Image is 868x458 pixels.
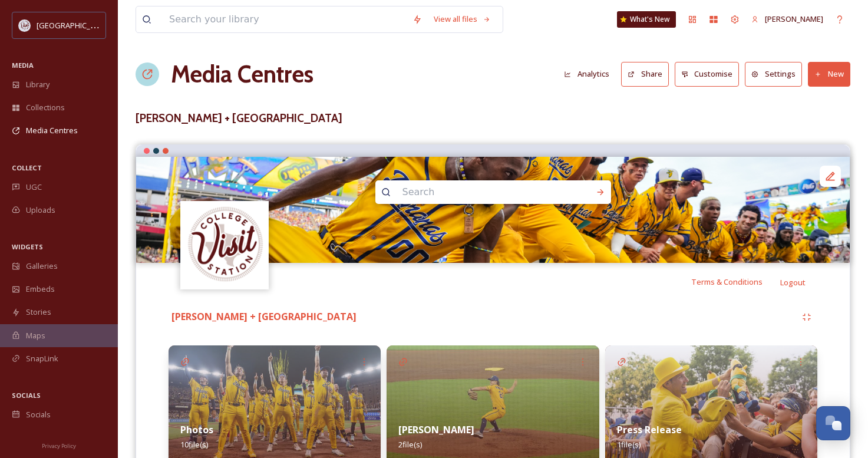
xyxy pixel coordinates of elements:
[26,409,51,420] span: Socials
[675,62,740,86] button: Customise
[617,439,641,450] span: 1 file(s)
[765,14,823,24] span: [PERSON_NAME]
[691,276,763,287] span: Terms & Conditions
[171,57,313,92] a: Media Centres
[26,102,65,113] span: Collections
[19,19,31,31] img: CollegeStation_Visit_Bug_Color.png
[12,61,34,70] span: MEDIA
[12,391,41,400] span: SOCIALS
[171,310,357,323] strong: [PERSON_NAME] + [GEOGRAPHIC_DATA]
[428,8,497,31] a: View all files
[42,438,76,452] a: Privacy Policy
[558,62,615,85] button: Analytics
[617,423,682,436] strong: Press Release
[745,8,829,31] a: [PERSON_NAME]
[42,442,76,450] span: Privacy Policy
[398,439,422,450] span: 2 file(s)
[617,11,676,28] a: What's New
[808,62,850,86] button: New
[745,62,808,86] a: Settings
[26,284,55,295] span: Embeds
[558,62,621,85] a: Analytics
[26,125,78,136] span: Media Centres
[26,261,58,272] span: Galleries
[745,62,802,86] button: Settings
[691,275,780,289] a: Terms & Conditions
[398,423,474,436] strong: [PERSON_NAME]
[26,182,42,193] span: UGC
[180,439,208,450] span: 10 file(s)
[397,179,558,205] input: Search
[26,330,45,341] span: Maps
[26,353,58,364] span: SnapLink
[12,242,43,251] span: WIDGETS
[816,406,850,440] button: Open Chat
[26,205,55,216] span: Uploads
[675,62,745,86] a: Customise
[136,157,850,263] img: 06.14.25_Cincinnati_TateMccrayRunCelly_ARouch.jpg
[26,307,51,318] span: Stories
[621,62,669,86] button: Share
[180,423,213,436] strong: Photos
[163,6,407,32] input: Search your library
[136,110,850,127] h3: [PERSON_NAME] + [GEOGRAPHIC_DATA]
[780,277,806,288] span: Logout
[26,79,49,90] span: Library
[37,19,111,31] span: [GEOGRAPHIC_DATA]
[182,202,268,288] img: CollegeStation_Visit_Bug_Color.png
[12,163,42,172] span: COLLECT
